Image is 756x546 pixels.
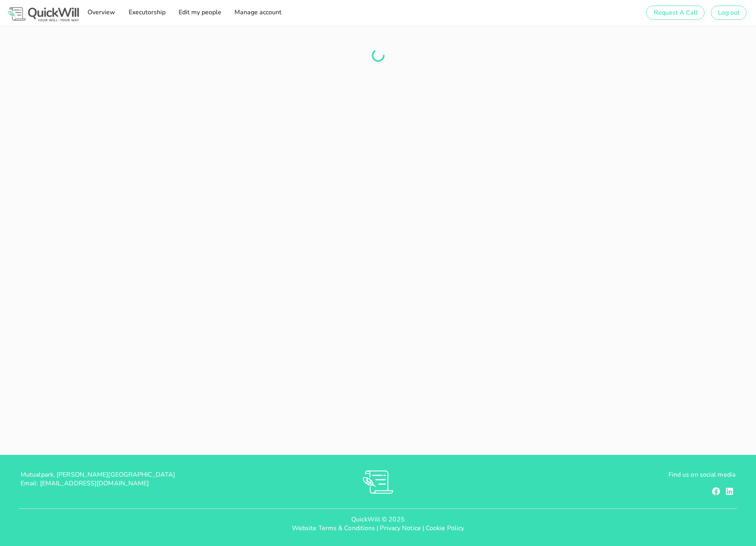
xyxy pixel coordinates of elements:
[87,8,115,17] span: Overview
[497,470,735,479] p: Find us on social media
[377,524,378,533] span: |
[426,524,464,533] a: Cookie Policy
[423,524,424,533] span: |
[380,524,421,533] a: Privacy Notice
[21,470,175,479] span: Mutualpark, [PERSON_NAME][GEOGRAPHIC_DATA]
[363,470,393,494] img: RVs0sauIwKhMoGR03FLGkjXSOVwkZRnQsltkF0QxpTsornXsmh1o7vbL94pqF3d8sZvAAAAAElFTkSuQmCC
[718,8,740,17] span: Log out
[176,5,224,21] a: Edit my people
[232,5,284,21] a: Manage account
[126,5,168,21] a: Executorship
[85,5,118,21] a: Overview
[21,479,149,488] span: Email: [EMAIL_ADDRESS][DOMAIN_NAME]
[178,8,221,17] span: Edit my people
[646,6,704,20] button: Request A Call
[6,515,750,524] p: QuickWill © 2025
[6,6,81,23] img: Logo
[653,8,697,17] span: Request A Call
[128,8,165,17] span: Executorship
[234,8,282,17] span: Manage account
[711,6,746,20] button: Log out
[292,524,375,533] a: Website Terms & Conditions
